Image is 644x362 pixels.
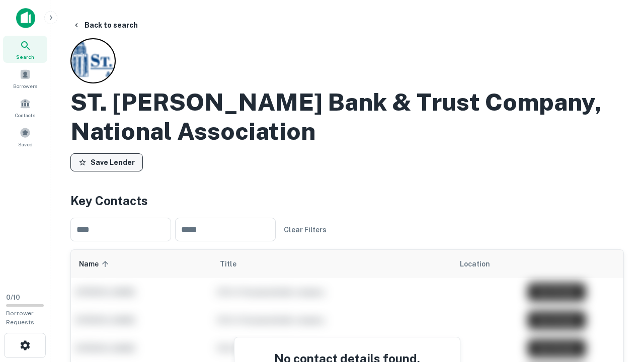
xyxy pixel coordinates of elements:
span: Saved [18,140,33,148]
span: Borrowers [13,82,37,90]
span: Borrower Requests [6,310,34,326]
button: Back to search [68,16,142,34]
a: Search [3,36,47,63]
iframe: Chat Widget [594,282,644,330]
a: Saved [3,123,47,150]
button: Save Lender [70,153,143,171]
a: Contacts [3,94,47,121]
span: 0 / 10 [6,294,20,301]
img: capitalize-icon.png [16,8,35,28]
button: Clear Filters [280,221,331,239]
h4: Key Contacts [70,192,624,210]
span: Search [16,53,34,61]
a: Borrowers [3,65,47,92]
span: Contacts [15,111,35,119]
h2: ST. [PERSON_NAME] Bank & Trust Company, National Association [70,87,624,145]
